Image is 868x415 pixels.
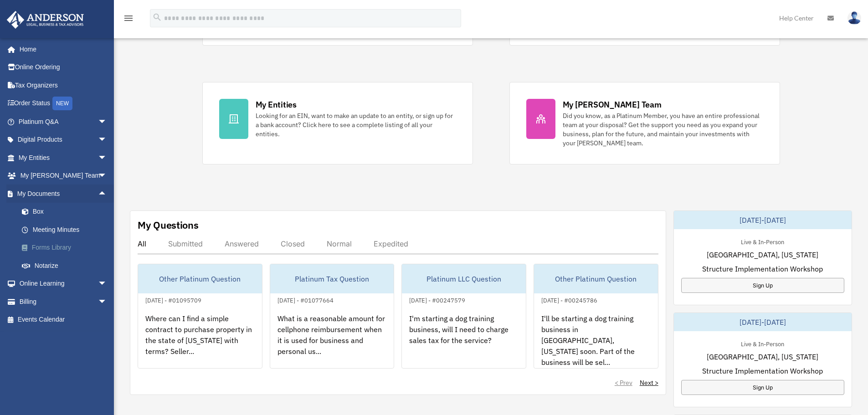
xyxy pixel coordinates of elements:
[270,264,394,293] div: Platinum Tax Question
[123,16,134,24] a: menu
[534,264,658,293] div: Other Platinum Question
[681,380,844,395] a: Sign Up
[6,184,121,203] a: My Documentsarrow_drop_up
[13,203,121,221] a: Box
[402,264,526,293] div: Platinum LLC Question
[6,149,121,167] a: My Entitiesarrow_drop_down
[98,292,116,311] span: arrow_drop_down
[707,351,818,362] span: [GEOGRAPHIC_DATA], [US_STATE]
[13,239,121,257] a: Forms Library
[256,99,297,110] div: My Entities
[847,11,861,25] img: User Pic
[702,365,823,376] span: Structure Implementation Workshop
[401,264,526,369] a: Platinum LLC Question[DATE] - #00247579I'm starting a dog training business, will I need to charg...
[281,239,305,248] div: Closed
[225,239,259,248] div: Answered
[374,239,408,248] div: Expedited
[674,313,852,331] div: [DATE]-[DATE]
[707,249,818,260] span: [GEOGRAPHIC_DATA], [US_STATE]
[327,239,352,248] div: Normal
[98,131,116,149] span: arrow_drop_down
[138,264,262,293] div: Other Platinum Question
[123,13,134,24] i: menu
[138,239,146,248] div: All
[534,295,605,304] div: [DATE] - #00245786
[563,99,662,110] div: My [PERSON_NAME] Team
[6,292,121,311] a: Billingarrow_drop_down
[270,306,394,377] div: What is a reasonable amount for cellphone reimbursement when it is used for business and personal...
[202,82,473,164] a: My Entities Looking for an EIN, want to make an update to an entity, or sign up for a bank accoun...
[534,264,658,369] a: Other Platinum Question[DATE] - #00245786I'll be starting a dog training business in [GEOGRAPHIC_...
[98,167,116,185] span: arrow_drop_down
[702,263,823,274] span: Structure Implementation Workshop
[270,295,341,304] div: [DATE] - #01077664
[6,40,116,58] a: Home
[534,306,658,377] div: I'll be starting a dog training business in [GEOGRAPHIC_DATA], [US_STATE] soon. Part of the busin...
[6,167,121,185] a: My [PERSON_NAME] Teamarrow_drop_down
[98,149,116,167] span: arrow_drop_down
[138,218,199,232] div: My Questions
[6,131,121,149] a: Digital Productsarrow_drop_down
[98,184,116,203] span: arrow_drop_up
[152,12,162,22] i: search
[138,295,209,304] div: [DATE] - #01095709
[563,111,763,148] div: Did you know, as a Platinum Member, you have an entire professional team at your disposal? Get th...
[640,378,658,387] a: Next >
[509,82,780,164] a: My [PERSON_NAME] Team Did you know, as a Platinum Member, you have an entire professional team at...
[734,338,791,348] div: Live & In-Person
[6,94,121,113] a: Order StatusNEW
[52,97,72,110] div: NEW
[734,236,791,246] div: Live & In-Person
[6,311,121,329] a: Events Calendar
[13,256,121,275] a: Notarize
[138,264,262,369] a: Other Platinum Question[DATE] - #01095709Where can I find a simple contract to purchase property ...
[674,211,852,229] div: [DATE]-[DATE]
[98,113,116,131] span: arrow_drop_down
[4,11,87,29] img: Anderson Advisors Platinum Portal
[402,306,526,377] div: I'm starting a dog training business, will I need to charge sales tax for the service?
[402,295,473,304] div: [DATE] - #00247579
[6,76,121,94] a: Tax Organizers
[681,278,844,293] a: Sign Up
[6,275,121,293] a: Online Learningarrow_drop_down
[6,58,121,77] a: Online Ordering
[256,111,456,138] div: Looking for an EIN, want to make an update to an entity, or sign up for a bank account? Click her...
[168,239,203,248] div: Submitted
[13,220,121,239] a: Meeting Minutes
[98,275,116,293] span: arrow_drop_down
[6,113,121,131] a: Platinum Q&Aarrow_drop_down
[270,264,395,369] a: Platinum Tax Question[DATE] - #01077664What is a reasonable amount for cellphone reimbursement wh...
[138,306,262,377] div: Where can I find a simple contract to purchase property in the state of [US_STATE] with terms? Se...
